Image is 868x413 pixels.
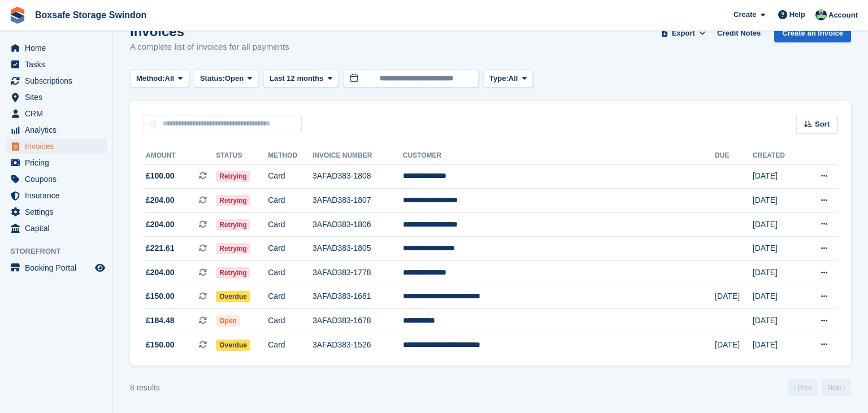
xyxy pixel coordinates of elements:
span: Capital [25,220,93,236]
span: £184.48 [146,315,175,327]
span: Settings [25,204,93,220]
span: Storefront [10,246,112,257]
td: 3AFAD383-1808 [313,164,403,189]
td: [DATE] [753,333,802,357]
td: 3AFAD383-1805 [313,237,403,261]
span: Export [672,28,695,39]
td: [DATE] [753,212,802,237]
span: £150.00 [146,290,175,302]
td: Card [268,333,313,357]
a: Boxsafe Storage Swindon [31,6,151,24]
img: stora-icon-8386f47178a22dfd0bd8f6a31ec36ba5ce8667c1dd55bd0f319d3a0aa187defe.svg [9,7,26,24]
a: menu [6,89,107,105]
span: Retrying [216,267,250,279]
a: menu [6,138,107,154]
a: Create an Invoice [774,24,851,42]
a: menu [6,106,107,121]
span: Retrying [216,171,250,182]
span: CRM [25,106,93,121]
th: Invoice Number [313,147,403,165]
a: Previous [788,379,817,396]
span: Sites [25,89,93,105]
span: Sort [815,119,830,130]
img: Kim Virabi [815,9,827,20]
a: menu [6,171,107,187]
button: Type: All [483,69,533,88]
td: 3AFAD383-1526 [313,333,403,357]
span: Subscriptions [25,73,93,89]
a: Preview store [93,261,107,275]
span: Status: [200,73,225,84]
a: menu [6,155,107,171]
span: All [509,73,518,84]
td: [DATE] [715,285,753,309]
span: Method: [136,73,165,84]
td: 3AFAD383-1681 [313,285,403,309]
td: Card [268,189,313,213]
td: 3AFAD383-1806 [313,212,403,237]
span: Booking Portal [25,260,93,276]
span: Retrying [216,195,250,206]
td: [DATE] [753,261,802,285]
span: Open [216,315,240,327]
th: Customer [403,147,715,165]
a: menu [6,188,107,203]
td: Card [268,164,313,189]
span: Analytics [25,122,93,138]
td: [DATE] [753,164,802,189]
span: Retrying [216,219,250,231]
th: Status [216,147,268,165]
td: Card [268,261,313,285]
span: Help [789,9,805,20]
span: Create [734,9,756,20]
button: Method: All [130,69,189,88]
th: Due [715,147,753,165]
nav: Page [785,379,853,396]
span: Account [828,10,858,21]
td: [DATE] [753,285,802,309]
a: menu [6,40,107,56]
p: A complete list of invoices for all payments [130,41,289,54]
span: £204.00 [146,194,175,206]
th: Amount [144,147,216,165]
span: £204.00 [146,219,175,231]
button: Export [658,24,708,42]
td: Card [268,309,313,333]
td: [DATE] [753,237,802,261]
span: £100.00 [146,170,175,182]
span: Tasks [25,56,93,72]
span: Coupons [25,171,93,187]
td: [DATE] [753,309,802,333]
span: £221.61 [146,242,175,254]
td: 3AFAD383-1778 [313,261,403,285]
th: Method [268,147,313,165]
span: Overdue [216,291,250,302]
td: 3AFAD383-1807 [313,189,403,213]
div: 8 results [130,382,160,394]
span: £204.00 [146,267,175,279]
span: Insurance [25,188,93,203]
span: £150.00 [146,339,175,351]
span: Pricing [25,155,93,171]
a: Next [822,379,851,396]
th: Created [753,147,802,165]
a: menu [6,56,107,72]
a: menu [6,220,107,236]
a: Credit Notes [713,24,765,42]
td: Card [268,237,313,261]
a: menu [6,73,107,89]
td: Card [268,212,313,237]
span: Type: [489,73,509,84]
a: menu [6,122,107,138]
span: Last 12 months [270,73,323,84]
td: [DATE] [753,189,802,213]
span: Overdue [216,340,250,351]
a: menu [6,260,107,276]
h1: Invoices [130,24,289,39]
td: 3AFAD383-1678 [313,309,403,333]
span: All [165,73,175,84]
a: menu [6,204,107,220]
td: [DATE] [715,333,753,357]
span: Home [25,40,93,56]
button: Status: Open [194,69,259,88]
